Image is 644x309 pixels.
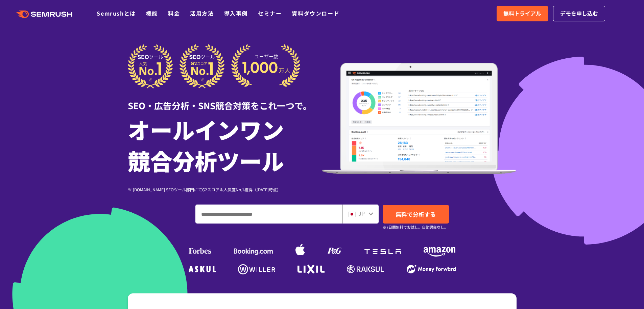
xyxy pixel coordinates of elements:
a: 無料トライアル [497,6,548,21]
a: 活用方法 [190,9,214,17]
a: 機能 [146,9,158,17]
a: デモを申し込む [553,6,605,21]
small: ※7日間無料でお試し。自動課金なし。 [383,224,448,230]
div: ※ [DOMAIN_NAME] SEOツール部門にてG2スコア＆人気度No.1獲得（[DATE]時点） [128,186,322,193]
a: 資料ダウンロード [292,9,339,17]
input: ドメイン、キーワードまたはURLを入力してください [196,205,342,223]
a: セミナー [258,9,282,17]
a: 導入事例 [224,9,248,17]
a: 料金 [168,9,180,17]
span: 無料トライアル [503,9,541,18]
a: 無料で分析する [383,205,449,224]
span: JP [358,209,365,217]
h1: オールインワン 競合分析ツール [128,114,322,176]
span: デモを申し込む [560,9,598,18]
span: 無料で分析する [396,210,436,218]
div: SEO・広告分析・SNS競合対策をこれ一つで。 [128,89,322,112]
a: Semrushとは [97,9,136,17]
